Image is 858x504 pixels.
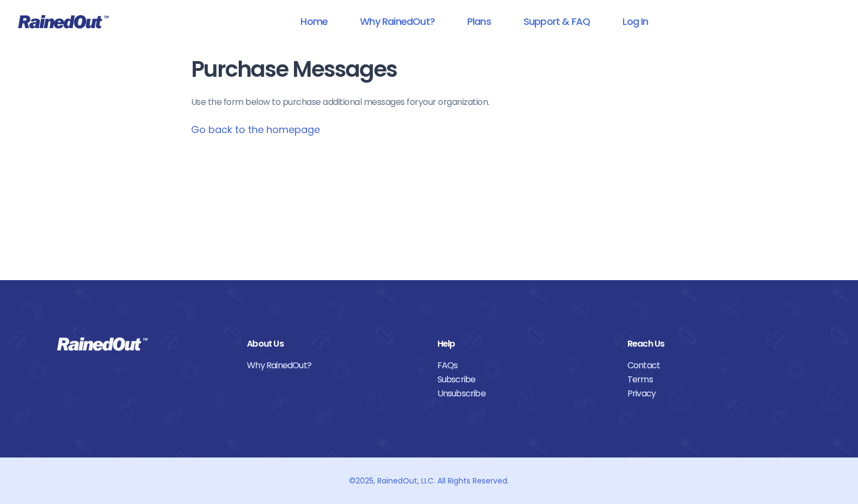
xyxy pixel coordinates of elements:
div: Help [437,337,611,351]
div: About Us [247,337,421,351]
a: Subscribe [437,373,611,387]
h1: Purchase Messages [191,57,667,82]
a: Why RainedOut? [247,359,421,373]
a: Support & FAQ [509,9,604,34]
a: Terms [627,373,801,387]
a: Log In [608,9,662,34]
a: Go back to the homepage [191,123,320,136]
p: Use the form below to purchase additional messages for your organization . [191,96,667,109]
a: Plans [453,9,505,34]
a: Why RainedOut? [346,9,449,34]
a: FAQs [437,359,611,373]
div: Reach Us [627,337,801,351]
a: Unsubscribe [437,387,611,401]
a: Contact [627,359,801,373]
a: Privacy [627,387,801,401]
a: Home [286,9,342,34]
